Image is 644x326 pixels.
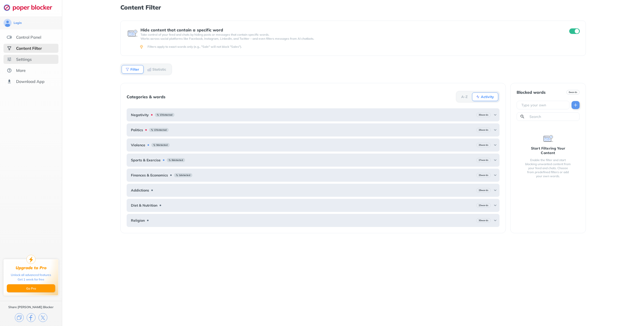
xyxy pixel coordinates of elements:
[479,158,488,162] b: 27 words
[140,28,560,32] div: Hide content that contain a specific word
[11,273,51,277] div: Unlock all advanced features
[4,19,12,27] img: avatar.svg
[7,35,12,40] img: features.svg
[14,21,22,25] div: Login
[179,173,190,177] b: 1 detected
[7,68,12,73] img: about.svg
[479,204,488,207] b: 23 words
[127,95,165,99] div: Categories & words
[147,67,151,71] img: Statistic
[479,128,488,132] b: 26 words
[569,90,577,94] b: 0 words
[479,113,488,117] b: 30 words
[7,79,12,84] img: download-app.svg
[481,95,494,98] b: Activity
[131,218,145,222] b: Religion
[476,95,480,99] img: Activity
[131,143,145,147] b: Violence
[4,4,58,11] img: logo-webpage.svg
[125,67,129,71] img: Filter
[131,203,157,207] b: Diet & Nutrition
[16,46,42,51] div: Content Filter
[479,219,488,222] b: 30 words
[525,158,571,178] div: Enable the filter and start blocking unwanted content from your feed and chats. Choose from prede...
[16,79,45,84] div: Download App
[15,313,24,322] img: copy.svg
[26,255,35,264] img: upgrade-to-pro.svg
[461,95,468,98] b: A-Z
[16,68,26,73] div: More
[479,143,488,147] b: 25 words
[120,4,586,11] h1: Content Filter
[517,90,546,95] div: Blocked words
[131,128,143,132] b: Politics
[7,57,12,62] img: settings.svg
[16,265,47,270] div: Upgrade to Pro
[7,284,55,292] button: Go Pro
[529,114,577,119] input: Search
[172,158,183,162] b: 6 detected
[8,305,54,309] div: Share [PERSON_NAME] Blocker
[479,189,488,192] b: 29 words
[148,45,579,49] div: Filters apply to exact words only (e.g., "Sale" will not block "Sales").
[156,143,168,147] b: 9 detected
[7,46,12,51] img: social-selected.svg
[521,103,567,108] input: Type your own
[131,188,149,192] b: Addictions
[131,158,161,162] b: Sports & Exercise
[140,33,560,37] p: Take control of your feed and chats by hiding posts or messages that contain specific words.
[39,313,47,322] img: x.svg
[130,68,139,71] b: Filter
[131,113,149,117] b: Negativity
[479,173,488,177] b: 25 words
[131,173,168,177] b: Finances & Economics
[525,146,571,155] div: Start Filtering Your Content
[16,35,41,40] div: Control Panel
[18,277,44,282] div: Get 1 week for free
[152,68,166,71] b: Statistic
[160,113,172,117] b: 17 detected
[27,313,35,322] img: facebook.svg
[16,57,32,62] div: Settings
[154,128,167,132] b: 17 detected
[140,37,560,41] p: Works across social platforms like Facebook, Instagram, LinkedIn, and Twitter – and even filters ...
